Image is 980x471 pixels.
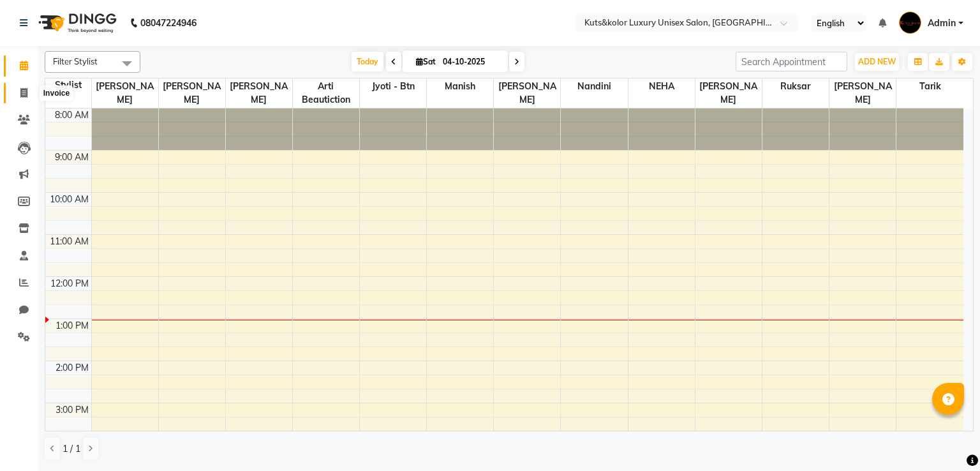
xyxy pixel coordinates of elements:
[413,57,439,66] span: Sat
[896,78,963,94] span: tarik
[92,78,158,108] span: [PERSON_NAME]
[52,151,91,164] div: 9:00 AM
[352,52,383,71] span: Today
[695,78,762,108] span: [PERSON_NAME]
[53,56,98,66] span: Filter Stylist
[53,319,91,333] div: 1:00 PM
[858,57,896,66] span: ADD NEW
[33,5,120,41] img: logo
[360,78,426,94] span: Jyoti - Btn
[628,78,695,94] span: NEHA
[45,78,91,92] div: Stylist
[47,235,91,248] div: 11:00 AM
[40,86,73,101] div: Invoice
[855,53,899,71] button: ADD NEW
[52,108,91,122] div: 8:00 AM
[427,78,493,94] span: Manish
[494,78,560,108] span: [PERSON_NAME]
[829,78,896,108] span: [PERSON_NAME]
[928,17,956,30] span: Admin
[159,78,225,108] span: [PERSON_NAME]
[439,52,503,71] input: 2025-10-04
[53,403,91,417] div: 3:00 PM
[762,78,829,94] span: Ruksar
[226,78,292,108] span: [PERSON_NAME]
[48,277,91,290] div: 12:00 PM
[736,52,847,71] input: Search Appointment
[47,193,91,206] div: 10:00 AM
[140,5,197,41] b: 08047224946
[63,442,80,456] span: 1 / 1
[53,361,91,375] div: 2:00 PM
[561,78,627,94] span: nandini
[899,11,921,34] img: Admin
[293,78,359,108] span: Arti beautiction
